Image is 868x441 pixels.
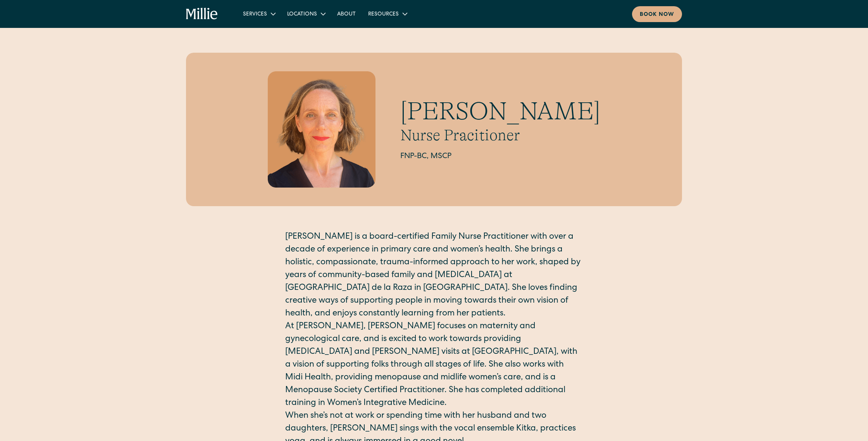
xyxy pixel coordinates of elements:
div: Book now [640,11,674,19]
h1: [PERSON_NAME] [400,96,600,126]
h2: FNP-BC, MSCP [400,151,600,162]
a: About [331,7,362,20]
p: At [PERSON_NAME], [PERSON_NAME] focuses on maternity and gynecological care, and is excited to wo... [285,320,583,410]
div: Locations [281,7,331,20]
div: Services [237,7,281,20]
div: Services [243,10,267,19]
a: home [186,8,218,20]
a: Book now [632,6,682,22]
div: Resources [368,10,399,19]
div: Resources [362,7,413,20]
h2: Nurse Pracitioner [400,126,600,145]
div: Locations [287,10,317,19]
p: [PERSON_NAME] is a board-certified Family Nurse Practitioner with over a decade of experience in ... [285,231,583,320]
